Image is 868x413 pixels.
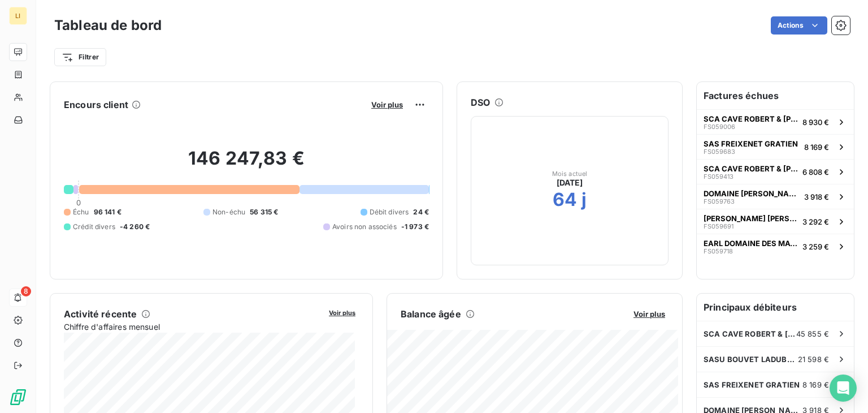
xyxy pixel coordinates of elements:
[581,188,587,211] h2: j
[73,207,89,217] span: Échu
[704,329,796,338] span: SCA CAVE ROBERT & [PERSON_NAME]
[704,114,798,123] span: SCA CAVE ROBERT & [PERSON_NAME]
[325,307,359,317] button: Voir plus
[120,222,150,232] span: -4 260 €
[802,217,829,226] span: 3 292 €
[401,222,429,232] span: -1 973 €
[704,189,800,198] span: DOMAINE [PERSON_NAME]
[697,184,854,209] button: DOMAINE [PERSON_NAME]FS0597633 918 €
[9,7,27,25] div: LI
[830,375,857,402] div: Open Intercom Messenger
[371,100,403,109] span: Voir plus
[704,248,733,255] span: FS059718
[250,207,278,217] span: 56 315 €
[802,118,829,127] span: 8 930 €
[413,207,429,217] span: 24 €
[802,380,829,389] span: 8 169 €
[64,321,321,333] span: Chiffre d'affaires mensuel
[553,188,577,211] h2: 64
[54,15,162,36] h3: Tableau de bord
[552,170,588,177] span: Mois actuel
[704,355,798,364] span: SASU BOUVET LADUBAY
[704,148,735,155] span: FS059683
[54,48,106,66] button: Filtrer
[704,223,734,230] span: FS059691
[704,214,798,223] span: [PERSON_NAME] [PERSON_NAME]
[697,159,854,184] button: SCA CAVE ROBERT & [PERSON_NAME]FS0594136 808 €
[796,329,829,338] span: 45 855 €
[704,123,735,130] span: FS059006
[704,380,800,389] span: SAS FREIXENET GRATIEN
[704,198,735,205] span: FS059763
[704,239,798,248] span: EARL DOMAINE DES MATINES
[64,307,137,321] h6: Activité récente
[804,192,829,201] span: 3 918 €
[368,100,406,110] button: Voir plus
[697,82,854,109] h6: Factures échues
[64,98,128,111] h6: Encours client
[76,198,81,207] span: 0
[557,177,583,188] span: [DATE]
[370,207,409,217] span: Débit divers
[697,294,854,321] h6: Principaux débiteurs
[94,207,121,217] span: 96 141 €
[630,309,669,319] button: Voir plus
[697,134,854,159] button: SAS FREIXENET GRATIENFS0596838 169 €
[64,147,429,181] h2: 146 247,83 €
[401,307,461,321] h6: Balance âgée
[332,222,397,232] span: Avoirs non associés
[212,207,245,217] span: Non-échu
[798,355,829,364] span: 21 598 €
[802,242,829,251] span: 3 259 €
[697,209,854,234] button: [PERSON_NAME] [PERSON_NAME]FS0596913 292 €
[771,16,827,35] button: Actions
[471,96,490,109] h6: DSO
[704,139,798,148] span: SAS FREIXENET GRATIEN
[73,222,115,232] span: Crédit divers
[21,286,31,296] span: 8
[697,234,854,259] button: EARL DOMAINE DES MATINESFS0597183 259 €
[329,309,355,317] span: Voir plus
[9,388,27,406] img: Logo LeanPay
[697,109,854,134] button: SCA CAVE ROBERT & [PERSON_NAME]FS0590068 930 €
[633,309,665,319] span: Voir plus
[802,167,829,177] span: 6 808 €
[804,143,829,152] span: 8 169 €
[704,173,734,180] span: FS059413
[704,164,798,173] span: SCA CAVE ROBERT & [PERSON_NAME]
